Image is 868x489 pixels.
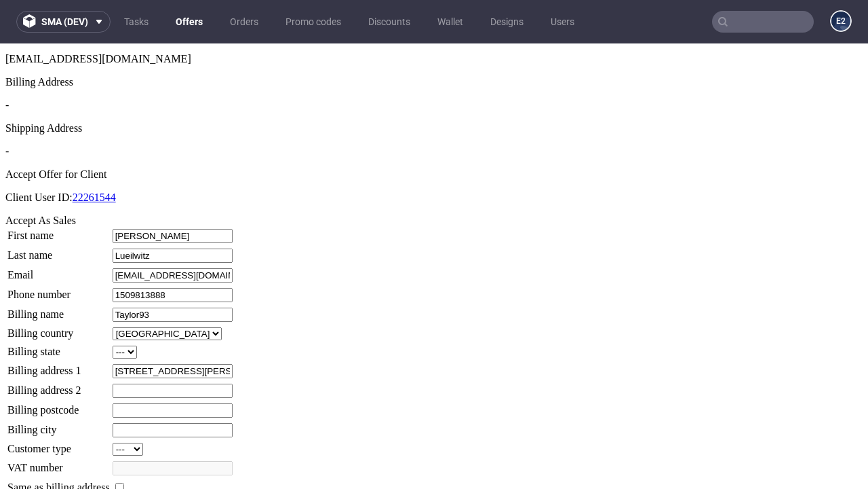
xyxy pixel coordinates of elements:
[7,359,111,375] td: Billing postcode
[482,11,532,33] a: Designs
[16,11,111,33] button: sma (dev)
[277,11,349,33] a: Promo codes
[542,11,583,33] a: Users
[360,11,418,33] a: Discounts
[7,437,111,452] td: Same as billing address
[5,148,863,160] p: Client User ID:
[167,11,211,33] a: Offers
[5,56,9,67] span: -
[5,33,863,45] div: Billing Address
[7,224,111,240] td: Email
[7,302,111,316] td: Billing state
[5,171,863,183] div: Accept As Sales
[831,12,850,31] figcaption: e2
[73,148,116,160] a: 22261544
[7,320,111,336] td: Billing address 1
[7,340,111,355] td: Billing address 2
[429,11,471,33] a: Wallet
[116,11,157,33] a: Tasks
[7,417,111,433] td: VAT number
[5,125,863,137] div: Accept Offer for Client
[7,264,111,279] td: Billing name
[5,79,863,91] div: Shipping Address
[7,379,111,395] td: Billing city
[7,185,111,200] td: First name
[7,244,111,259] td: Phone number
[7,283,111,297] td: Billing country
[5,102,9,113] span: -
[41,17,88,26] span: sma (dev)
[7,399,111,413] td: Customer type
[222,11,267,33] a: Orders
[5,10,191,21] span: [EMAIL_ADDRESS][DOMAIN_NAME]
[7,204,111,220] td: Last name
